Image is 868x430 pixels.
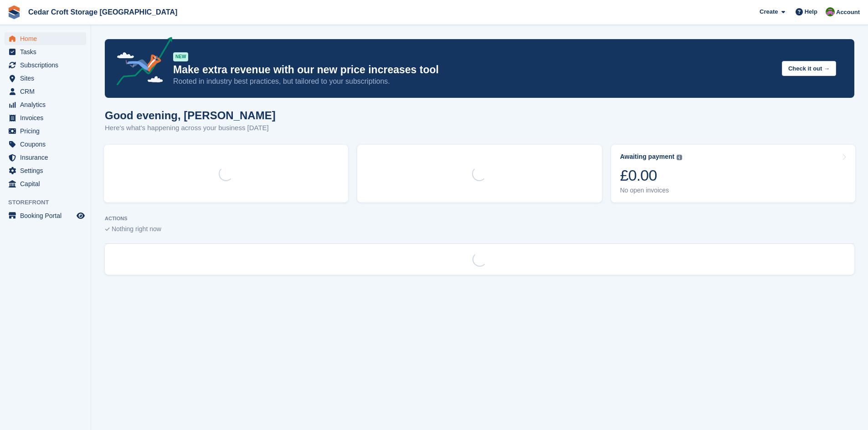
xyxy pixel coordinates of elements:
[760,7,778,16] span: Create
[20,98,75,111] span: Analytics
[5,151,86,164] a: menu
[20,111,75,124] span: Invoices
[5,164,86,177] a: menu
[20,209,75,222] span: Booking Portal
[105,109,276,121] h1: Good evening, [PERSON_NAME]
[20,138,75,151] span: Coupons
[20,151,75,164] span: Insurance
[105,216,854,222] p: ACTIONS
[620,153,675,161] div: Awaiting payment
[5,111,86,124] a: menu
[20,72,75,85] span: Sites
[5,177,86,190] a: menu
[805,7,817,16] span: Help
[105,228,110,231] img: blank_slate_check_icon-ba018cac091ee9be17c0a81a6c232d5eb81de652e7a59be601be346b1b6ddf79.svg
[20,59,75,71] span: Subscriptions
[20,164,75,177] span: Settings
[173,63,775,76] p: Make extra revenue with our new price increases tool
[5,46,86,58] a: menu
[5,85,86,98] a: menu
[5,209,86,222] a: menu
[826,7,835,16] img: Mark Orchard
[112,225,161,233] span: Nothing right now
[105,123,276,133] p: Here's what's happening across your business [DATE]
[173,76,775,86] p: Rooted in industry best practices, but tailored to your subscriptions.
[5,59,86,71] a: menu
[836,8,860,17] span: Account
[5,138,86,151] a: menu
[20,125,75,137] span: Pricing
[20,177,75,190] span: Capital
[173,52,188,61] div: NEW
[20,46,75,58] span: Tasks
[677,155,682,160] img: icon-info-grey-7440780725fd019a000dd9b08b2336e03edf1995a4989e88bcd33f0948082b44.svg
[5,32,86,45] a: menu
[20,32,75,45] span: Home
[8,198,91,207] span: Storefront
[611,145,855,202] a: Awaiting payment £0.00 No open invoices
[25,5,181,20] a: Cedar Croft Storage [GEOGRAPHIC_DATA]
[5,125,86,137] a: menu
[782,61,836,76] button: Check it out →
[620,166,683,185] div: £0.00
[75,210,86,221] a: Preview store
[620,187,683,194] div: No open invoices
[5,98,86,111] a: menu
[109,37,173,89] img: price-adjustments-announcement-icon-8257ccfd72463d97f412b2fc003d46551f7dbcb40ab6d574587a9cd5c0d94...
[20,85,75,98] span: CRM
[5,72,86,85] a: menu
[7,5,21,19] img: stora-icon-8386f47178a22dfd0bd8f6a31ec36ba5ce8667c1dd55bd0f319d3a0aa187defe.svg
